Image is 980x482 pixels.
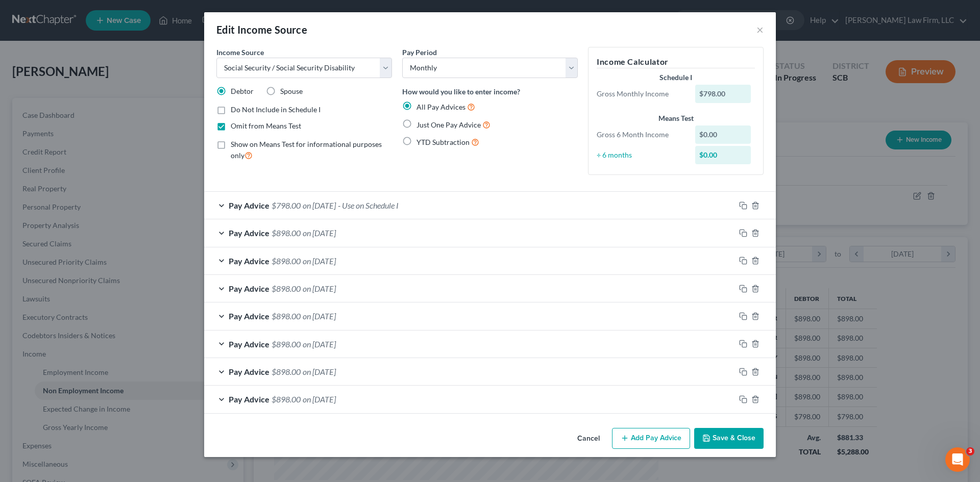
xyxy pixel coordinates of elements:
span: on [DATE] [303,200,336,210]
span: Income Source [216,48,264,57]
div: Schedule I [597,72,755,83]
div: Edit Income Source [216,22,307,37]
span: on [DATE] [303,256,336,266]
span: $898.00 [272,311,301,321]
iframe: Intercom live chat [945,447,970,472]
span: on [DATE] [303,284,336,293]
span: - Use on Schedule I [338,200,399,210]
span: Pay Advice [229,200,269,210]
span: Pay Advice [229,311,269,321]
span: $798.00 [272,200,301,210]
div: $0.00 [695,146,751,164]
div: Gross Monthly Income [592,89,690,99]
button: × [756,23,764,36]
label: Pay Period [402,47,437,58]
span: $898.00 [272,394,301,404]
span: Just One Pay Advice [416,120,481,129]
span: Pay Advice [229,339,269,349]
span: Pay Advice [229,394,269,404]
span: on [DATE] [303,228,336,238]
span: $898.00 [272,284,301,293]
span: 3 [966,447,974,455]
span: on [DATE] [303,367,336,376]
span: $898.00 [272,228,301,238]
button: Add Pay Advice [612,428,690,449]
div: Means Test [597,113,755,123]
button: Cancel [569,429,608,449]
span: on [DATE] [303,394,336,404]
span: Do Not Include in Schedule I [231,105,321,114]
span: Omit from Means Test [231,121,301,130]
span: Pay Advice [229,284,269,293]
div: $0.00 [695,125,751,144]
span: $898.00 [272,367,301,376]
span: $898.00 [272,256,301,266]
div: ÷ 6 months [592,150,690,160]
span: Pay Advice [229,228,269,238]
span: Pay Advice [229,256,269,266]
button: Save & Close [694,428,764,449]
span: YTD Subtraction [416,138,470,146]
div: Gross 6 Month Income [592,130,690,140]
span: All Pay Advices [416,103,465,111]
span: on [DATE] [303,339,336,349]
span: Spouse [280,87,303,95]
span: $898.00 [272,339,301,349]
span: Pay Advice [229,367,269,376]
div: $798.00 [695,85,751,103]
span: on [DATE] [303,311,336,321]
span: Debtor [231,87,254,95]
span: Show on Means Test for informational purposes only [231,140,382,160]
label: How would you like to enter income? [402,86,520,97]
h5: Income Calculator [597,56,755,68]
